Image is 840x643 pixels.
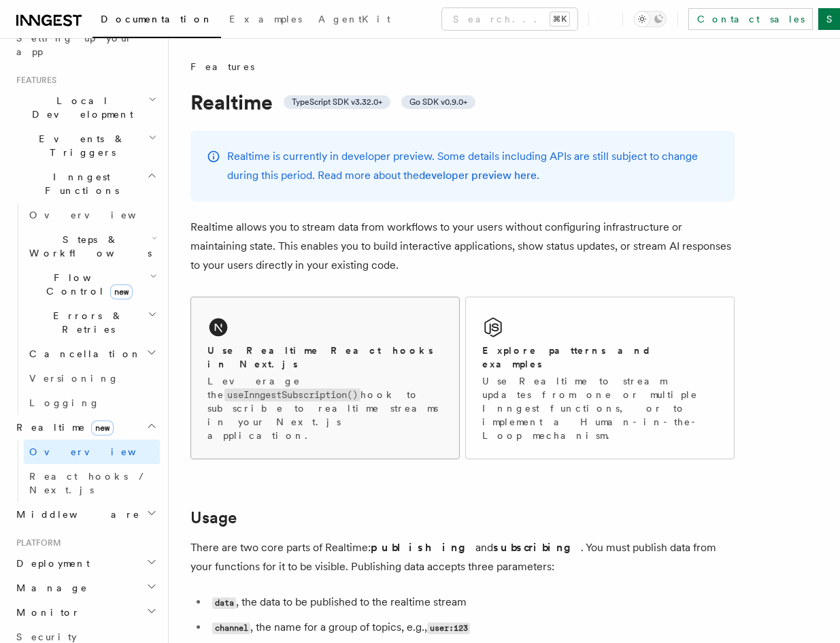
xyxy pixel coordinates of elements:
[24,391,160,415] a: Logging
[442,8,577,30] button: Search...⌘K
[24,271,150,298] span: Flow Control
[11,440,160,502] div: Realtimenew
[11,538,61,548] span: Platform
[24,347,141,361] span: Cancellation
[24,464,160,502] a: React hooks / Next.js
[11,203,160,415] div: Inngest Functions
[24,265,160,303] button: Flow Controlnew
[371,541,475,554] strong: publishing
[24,366,160,391] a: Versioning
[24,203,160,227] a: Overview
[91,421,114,435] span: new
[24,233,152,260] span: Steps & Workflows
[409,97,467,108] span: Go SDK v0.9.0+
[465,297,735,459] a: Explore patterns and examplesUse Realtime to stream updates from one or multiple Inngest function...
[207,344,443,371] h2: Use Realtime React hooks in Next.js
[493,541,581,554] strong: subscribing
[11,26,160,64] a: Setting up your app
[11,502,160,527] button: Middleware
[24,309,148,336] span: Errors & Retries
[29,373,119,384] span: Versioning
[24,440,160,464] a: Overview
[93,4,221,38] a: Documentation
[11,421,114,434] span: Realtime
[190,218,735,275] p: Realtime allows you to stream data from workflows to your users without configuring infrastructur...
[11,127,160,165] button: Events & Triggers
[11,551,160,576] button: Deployment
[29,471,150,495] span: React hooks / Next.js
[190,508,237,527] a: Usage
[24,303,160,342] button: Errors & Retries
[29,210,169,220] span: Overview
[292,97,382,108] span: TypeScript SDK v3.32.0+
[24,227,160,265] button: Steps & Workflows
[11,576,160,600] button: Manage
[634,11,667,27] button: Toggle dark mode
[11,75,56,86] span: Features
[190,297,460,459] a: Use Realtime React hooks in Next.jsLeverage theuseInngestSubscription()hook to subscribe to realt...
[190,60,254,73] span: Features
[11,170,147,197] span: Inngest Functions
[29,446,169,457] span: Overview
[11,165,160,203] button: Inngest Functions
[212,597,236,609] code: data
[224,389,360,401] code: useInngestSubscription()
[427,623,470,634] code: user:123
[11,415,160,440] button: Realtimenew
[24,342,160,366] button: Cancellation
[11,132,148,159] span: Events & Triggers
[11,557,90,570] span: Deployment
[11,88,160,127] button: Local Development
[227,147,718,185] p: Realtime is currently in developer preview. Some details including APIs are still subject to chan...
[318,14,390,24] span: AgentKit
[221,4,310,37] a: Examples
[101,14,213,24] span: Documentation
[11,94,148,121] span: Local Development
[482,344,718,371] h2: Explore patterns and examples
[190,90,735,114] h1: Realtime
[16,631,77,642] span: Security
[11,508,140,521] span: Middleware
[11,606,80,619] span: Monitor
[550,12,569,26] kbd: ⌘K
[688,8,813,30] a: Contact sales
[208,593,735,612] li: , the data to be published to the realtime stream
[11,581,88,595] span: Manage
[11,600,160,625] button: Monitor
[190,538,735,576] p: There are two core parts of Realtime: and . You must publish data from your functions for it to b...
[310,4,399,37] a: AgentKit
[207,374,443,442] p: Leverage the hook to subscribe to realtime streams in your Next.js application.
[110,284,133,299] span: new
[208,618,735,638] li: , the name for a group of topics, e.g.,
[229,14,302,24] span: Examples
[212,623,250,634] code: channel
[482,374,718,442] p: Use Realtime to stream updates from one or multiple Inngest functions, or to implement a Human-in...
[419,169,537,182] a: developer preview here
[29,397,100,408] span: Logging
